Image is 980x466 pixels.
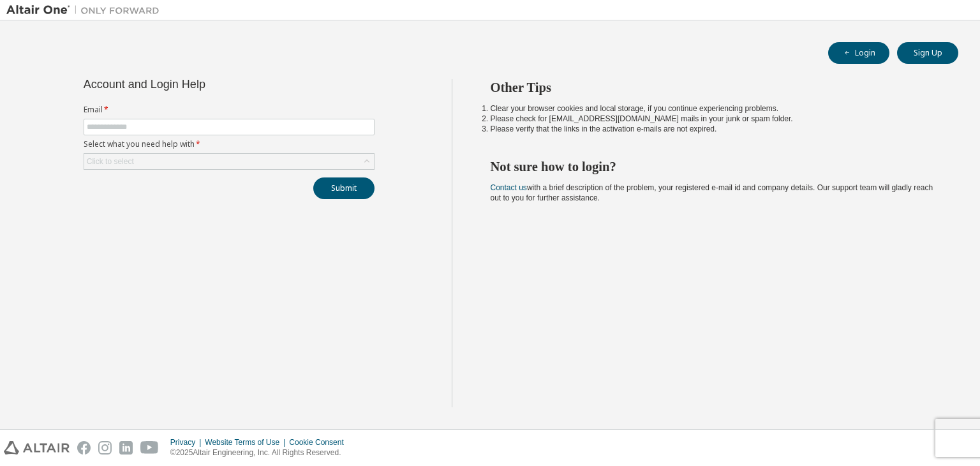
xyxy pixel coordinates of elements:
img: Altair One [6,4,166,17]
p: © 2025 Altair Engineering, Inc. All Rights Reserved. [170,447,352,458]
button: Login [828,42,889,64]
button: Submit [313,177,375,199]
img: facebook.svg [77,441,91,455]
li: Please verify that the links in the activation e-mails are not expired. [491,124,936,134]
img: linkedin.svg [119,441,133,455]
div: Click to select [84,154,374,169]
img: youtube.svg [140,441,159,455]
div: Privacy [170,437,205,447]
h2: Not sure how to login? [491,158,936,175]
div: Click to select [87,156,134,167]
label: Select what you need help with [84,139,375,149]
div: Cookie Consent [289,437,351,447]
div: Account and Login Help [84,79,316,89]
span: with a brief description of the problem, your registered e-mail id and company details. Our suppo... [491,183,933,202]
li: Clear your browser cookies and local storage, if you continue experiencing problems. [491,103,936,114]
h2: Other Tips [491,79,936,96]
img: altair_logo.svg [4,441,70,455]
button: Sign Up [897,42,958,64]
li: Please check for [EMAIL_ADDRESS][DOMAIN_NAME] mails in your junk or spam folder. [491,114,936,124]
img: instagram.svg [98,441,112,455]
label: Email [84,105,375,115]
div: Website Terms of Use [205,437,289,447]
a: Contact us [491,183,527,192]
